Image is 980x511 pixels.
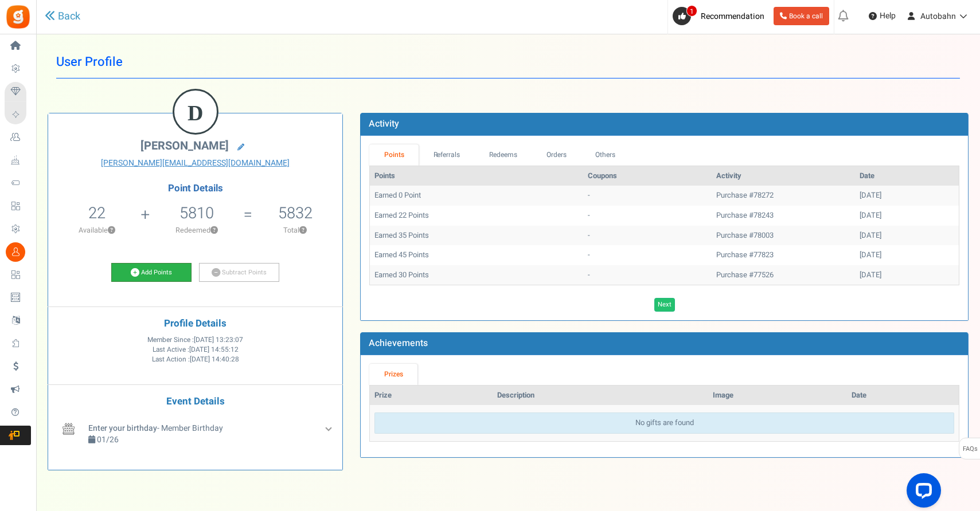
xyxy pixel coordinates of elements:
a: Subtract Points [199,263,279,282]
td: Earned 30 Points [370,265,583,285]
td: Earned 45 Points [370,245,583,265]
span: Member Since : [147,335,243,345]
button: ? [108,227,115,234]
div: [DATE] [860,250,954,261]
td: Purchase #78003 [712,226,855,246]
td: - [583,206,712,226]
span: [DATE] 14:55:12 [189,345,239,355]
span: [DATE] 13:23:07 [194,335,243,345]
a: Orders [532,144,581,166]
p: Available [54,225,139,235]
th: Prize [370,386,493,406]
figcaption: D [174,91,217,135]
a: Help [864,7,900,25]
td: - [583,265,712,285]
div: [DATE] [860,230,954,241]
th: Date [847,386,959,406]
a: Others [581,144,630,166]
span: 22 [88,202,106,225]
span: FAQs [962,438,978,460]
td: - [583,186,712,206]
td: Earned 22 Points [370,206,583,226]
th: Coupons [583,166,712,186]
span: 01/26 [97,434,119,446]
a: Redeems [475,144,532,166]
a: Next [654,298,675,312]
span: Recommendation [701,10,764,22]
td: Purchase #78272 [712,186,855,206]
th: Image [708,386,847,406]
span: [PERSON_NAME] [140,137,229,154]
td: Earned 0 Point [370,186,583,206]
h5: 5832 [278,205,313,222]
span: 1 [686,5,697,17]
a: Book a call [774,7,829,25]
button: ? [299,227,307,234]
button: ? [210,227,218,234]
th: Activity [712,166,855,186]
p: Total [253,225,337,235]
span: - Member Birthday [88,422,223,434]
a: [PERSON_NAME][EMAIL_ADDRESS][DOMAIN_NAME] [57,158,334,169]
h4: Profile Details [57,319,334,329]
span: Last Active : [153,345,239,355]
th: Description [493,386,708,406]
h4: Point Details [48,183,342,194]
div: [DATE] [860,210,954,221]
td: - [583,226,712,246]
span: [DATE] 14:40:28 [190,355,239,364]
div: No gifts are found [374,412,954,434]
a: Add Points [111,263,192,282]
b: Achievements [369,336,428,350]
p: Redeemed [151,225,242,235]
span: Last Action : [152,355,239,364]
h5: 5810 [179,205,214,222]
th: Date [855,166,959,186]
td: Purchase #78243 [712,206,855,226]
b: Activity [369,117,399,131]
a: Points [369,144,419,166]
td: Purchase #77526 [712,265,855,285]
span: Autobahn [920,10,956,22]
a: 1 Recommendation [673,7,769,25]
b: Enter your birthday [88,422,157,434]
td: - [583,245,712,265]
h4: Event Details [57,396,334,407]
a: Prizes [369,364,417,385]
img: Gratisfaction [5,4,31,30]
div: [DATE] [860,270,954,281]
a: Referrals [419,144,475,166]
span: Help [877,10,896,22]
td: Earned 35 Points [370,226,583,246]
h1: User Profile [56,46,960,78]
td: Purchase #77823 [712,245,855,265]
div: [DATE] [860,190,954,201]
th: Points [370,166,583,186]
